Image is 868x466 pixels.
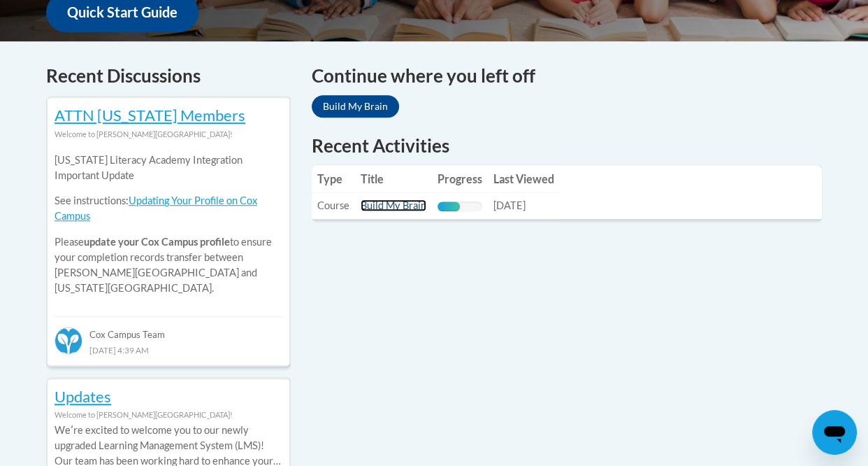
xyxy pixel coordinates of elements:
[312,165,355,193] th: Type
[55,127,282,142] div: Welcome to [PERSON_NAME][GEOGRAPHIC_DATA]!
[812,410,857,455] iframe: Button to launch messaging window
[55,316,282,341] div: Cox Campus Team
[312,133,822,158] h1: Recent Activities
[488,165,560,193] th: Last Viewed
[55,195,257,222] a: Updating Your Profile on Cox Campus
[493,199,526,211] span: [DATE]
[46,62,291,90] h4: Recent Discussions
[55,327,82,355] img: Cox Campus Team
[55,342,282,358] div: [DATE] 4:39 AM
[355,165,432,193] th: Title
[432,165,488,193] th: Progress
[361,199,426,211] a: Build My Brain
[55,106,245,125] a: ATTN [US_STATE] Members
[84,236,230,248] b: update your Cox Campus profile
[55,387,111,406] a: Updates
[55,153,282,183] p: [US_STATE] Literacy Academy Integration Important Update
[437,202,460,211] div: Progress, %
[55,407,282,423] div: Welcome to [PERSON_NAME][GEOGRAPHIC_DATA]!
[312,62,822,90] h4: Continue where you left off
[312,95,399,118] a: Build My Brain
[55,193,282,224] p: See instructions:
[55,142,282,306] div: Please to ensure your completion records transfer between [PERSON_NAME][GEOGRAPHIC_DATA] and [US_...
[317,199,349,211] span: Course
